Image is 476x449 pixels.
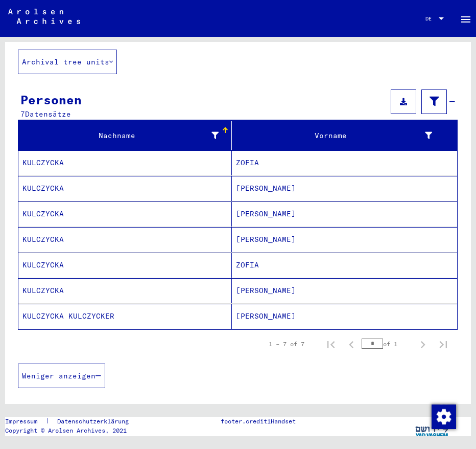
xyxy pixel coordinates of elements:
mat-cell: ZOFIA [232,253,457,278]
mat-icon: Side nav toggle icon [460,13,472,26]
mat-cell: KULCZYCKA [18,278,232,303]
div: Personen [20,91,82,109]
mat-cell: [PERSON_NAME] [232,278,457,303]
button: Previous page [341,334,362,354]
span: Datensätze [25,109,71,119]
button: Toggle sidenav [456,8,476,29]
mat-cell: [PERSON_NAME] [232,176,457,201]
mat-cell: KULCZYCKA [18,253,232,278]
div: Nachname [22,127,231,144]
div: | [5,417,141,426]
mat-cell: [PERSON_NAME] [232,227,457,252]
div: 1 – 7 of 7 [269,340,304,349]
button: Archival tree units [18,50,117,74]
mat-cell: KULCZYCKA [18,150,232,175]
p: Copyright © Arolsen Archives, 2021 [5,426,141,435]
img: Zustimmung ändern [432,405,456,429]
div: Vorname [236,130,432,141]
a: Impressum [5,417,45,426]
mat-cell: [PERSON_NAME] [232,201,457,227]
mat-header-cell: Vorname [232,121,457,150]
div: Nachname [22,130,219,141]
span: 7 [20,109,25,119]
button: Next page [413,334,433,354]
img: yv_logo.png [413,417,451,442]
div: of 1 [362,339,413,349]
mat-cell: KULCZYCKA KULCZYCKER [18,304,232,329]
mat-cell: [PERSON_NAME] [232,304,457,329]
mat-cell: KULCZYCKA [18,201,232,227]
mat-cell: KULCZYCKA [18,227,232,252]
mat-cell: KULCZYCKA [18,176,232,201]
mat-header-cell: Nachname [18,121,232,150]
p: footer.credit1Handset [221,417,296,426]
div: Vorname [236,127,445,144]
a: Datenschutzerklärung [49,417,141,426]
button: Weniger anzeigen [18,364,105,388]
span: DE [425,16,437,21]
span: Weniger anzeigen [22,371,96,380]
button: Last page [433,334,454,354]
mat-cell: ZOFIA [232,150,457,175]
button: First page [321,334,341,354]
img: Arolsen_neg.svg [8,9,80,24]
